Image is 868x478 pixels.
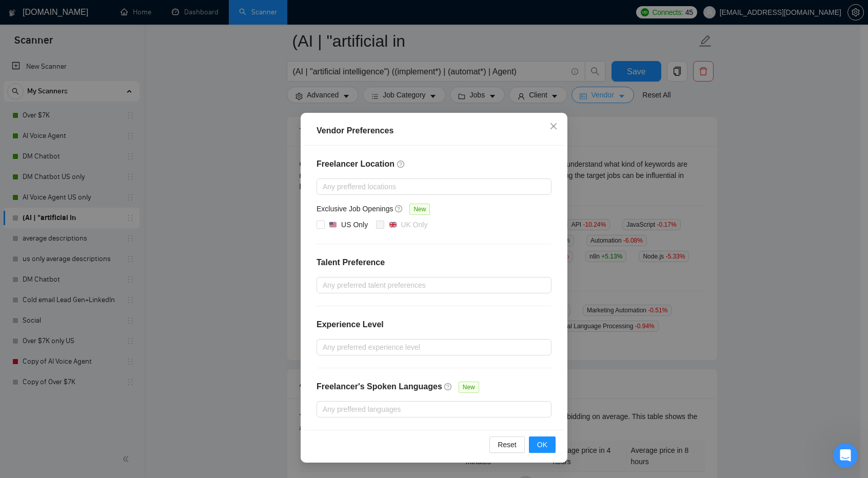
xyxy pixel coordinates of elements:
span: OK [537,439,547,450]
span: question-circle [444,383,452,391]
h5: Exclusive Job Openings [317,203,393,214]
span: Reset [498,439,517,450]
button: OK [529,436,556,453]
h4: Talent Preference [317,256,551,269]
button: Close [540,113,567,141]
img: 🇺🇸 [329,221,337,228]
span: New [409,204,430,215]
span: New [459,382,479,393]
h4: Experience Level [317,318,384,331]
h4: Freelancer's Spoken Languages [317,381,442,393]
span: question-circle [395,205,403,213]
img: 🇬🇧 [389,221,397,228]
div: US Only [341,219,368,230]
iframe: Intercom live chat [833,443,858,468]
button: Reset [489,436,525,453]
div: UK Only [401,219,427,230]
div: Vendor Preferences [317,125,551,137]
span: close [549,122,558,130]
span: question-circle [397,160,405,168]
h4: Freelancer Location [317,158,551,170]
